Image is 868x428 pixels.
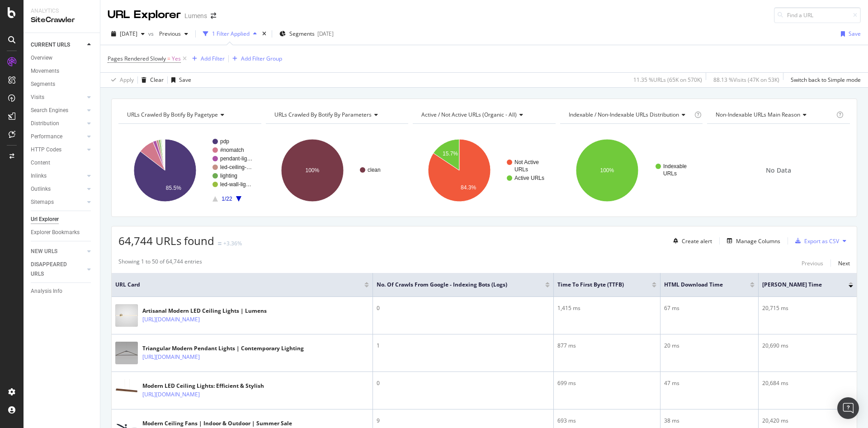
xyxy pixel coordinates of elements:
[557,379,656,387] div: 699 ms
[118,258,202,268] div: Showing 1 to 50 of 64,744 entries
[413,131,553,210] svg: A chart.
[220,147,244,153] text: #nomatch
[260,29,268,38] div: times
[791,76,861,84] div: Switch back to Simple mode
[120,30,137,38] span: 2025 Sep. 13th
[189,53,225,64] button: Add Filter
[804,237,839,245] div: Export as CSV
[368,167,381,173] text: clean
[142,419,292,428] div: Modern Ceiling Fans | Indoor & Outdoor | Summer Sale
[514,166,528,173] text: URLs
[223,240,242,247] div: +3.36%
[762,342,853,350] div: 20,690 ms
[838,258,850,268] button: Next
[199,27,260,41] button: 1 Filter Applied
[31,158,94,168] a: Content
[138,73,164,87] button: Clear
[567,108,693,122] h4: Indexable / Non-Indexable URLs Distribution
[762,304,853,312] div: 20,715 ms
[802,259,823,267] div: Previous
[557,417,656,425] div: 693 ms
[420,108,547,122] h4: Active / Not Active URLs
[377,342,550,350] div: 1
[273,108,401,122] h4: URLs Crawled By Botify By parameters
[31,228,94,237] a: Explorer Bookmarks
[837,397,859,419] div: Open Intercom Messenger
[633,76,702,84] div: 11.35 % URLs ( 65K on 570K )
[736,237,780,245] div: Manage Columns
[305,167,319,174] text: 100%
[201,55,225,62] div: Add Filter
[31,158,50,168] div: Content
[179,76,191,84] div: Save
[120,76,134,84] div: Apply
[274,111,372,118] span: URLs Crawled By Botify By parameters
[108,55,166,62] span: Pages Rendered Slowly
[211,13,216,19] div: arrow-right-arrow-left
[108,73,134,87] button: Apply
[682,237,712,245] div: Create alert
[31,53,52,63] div: Overview
[220,155,252,162] text: pendant-lig…
[167,55,170,62] span: =
[664,379,754,387] div: 47 ms
[31,171,85,181] a: Inlinks
[664,342,754,350] div: 20 ms
[108,7,181,23] div: URL Explorer
[723,235,780,246] button: Manage Columns
[31,132,62,141] div: Performance
[713,76,779,84] div: 88.13 % Visits ( 47K on 53K )
[766,166,791,175] span: No Data
[461,184,476,191] text: 84.3%
[212,30,250,38] div: 1 Filter Applied
[108,27,148,41] button: [DATE]
[663,170,677,177] text: URLs
[148,30,156,38] span: vs
[142,390,200,399] a: [URL][DOMAIN_NAME]
[127,111,218,118] span: URLs Crawled By Botify By pagetype
[560,131,703,210] svg: A chart.
[31,106,85,115] a: Search Engines
[31,119,59,128] div: Distribution
[115,342,138,364] img: main image
[31,40,85,50] a: CURRENT URLS
[377,281,532,289] span: No. of Crawls from Google - Indexing Bots (Logs)
[792,234,839,248] button: Export as CSV
[118,131,259,210] svg: A chart.
[837,27,861,41] button: Save
[377,417,550,425] div: 9
[31,228,80,237] div: Explorer Bookmarks
[31,287,94,296] a: Analysis Info
[142,382,264,390] div: Modern LED Ceiling Lights: Efficient & Stylish
[31,7,93,15] div: Analytics
[220,181,251,188] text: led-wall-lig…
[664,281,736,289] span: HTML Download Time
[156,27,192,41] button: Previous
[166,185,181,191] text: 85.5%
[31,198,54,207] div: Sitemaps
[142,307,267,315] div: Artisanal Modern LED Ceiling Lights | Lumens
[31,80,94,89] a: Segments
[222,196,232,202] text: 1/22
[762,379,853,387] div: 20,684 ms
[31,247,57,256] div: NEW URLS
[31,106,68,115] div: Search Engines
[31,145,85,155] a: HTTP Codes
[156,30,181,38] span: Previous
[377,304,550,312] div: 0
[184,11,207,20] div: Lumens
[276,27,337,41] button: Segments[DATE]
[670,234,712,248] button: Create alert
[31,145,61,155] div: HTTP Codes
[557,281,638,289] span: Time To First Byte (TTFB)
[31,132,85,141] a: Performance
[241,55,282,62] div: Add Filter Group
[229,53,282,64] button: Add Filter Group
[377,379,550,387] div: 0
[218,242,222,245] img: Equal
[266,131,406,210] svg: A chart.
[125,108,253,122] h4: URLs Crawled By Botify By pagetype
[31,198,85,207] a: Sitemaps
